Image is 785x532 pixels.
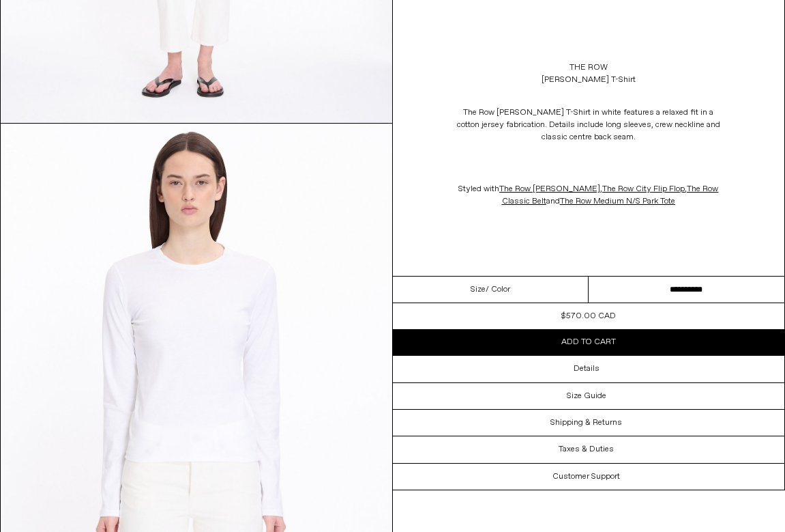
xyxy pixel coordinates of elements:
h3: Taxes & Duties [559,445,614,454]
span: / Color [486,283,510,296]
a: The Row Medium N/S Park Tote [560,196,675,207]
a: The Row City Flip Flop [602,184,685,195]
a: The Row [PERSON_NAME] [499,184,600,195]
h3: Details [574,364,599,374]
h3: Customer Support [552,472,620,481]
span: Size [471,283,486,296]
button: Add to cart [393,329,785,355]
div: $570.00 CAD [561,310,616,322]
p: The Row [PERSON_NAME] T-Shirt in white features a relaxed fit in a cotton jersey fabrication. Det... [452,100,725,150]
div: [PERSON_NAME] T-Shirt [542,74,636,86]
h3: Shipping & Returns [550,418,622,428]
span: Styled with , , and [458,184,718,207]
h3: Size Guide [567,391,606,401]
a: The Row [569,61,608,74]
span: Add to cart [561,337,616,348]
